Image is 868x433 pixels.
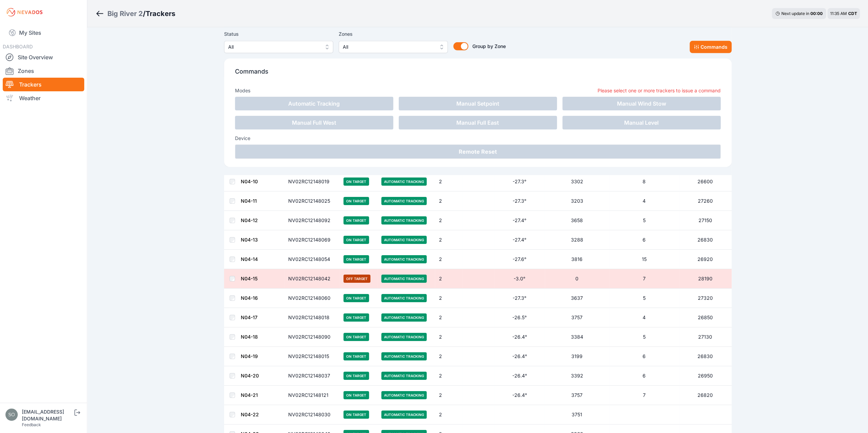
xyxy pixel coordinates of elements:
[343,333,369,341] span: On Target
[679,289,732,308] td: 27320
[381,255,427,263] span: Automatic Tracking
[545,289,609,308] td: 3637
[5,7,44,18] img: Nevados
[545,191,609,211] td: 3203
[679,308,732,327] td: 26850
[381,391,427,399] span: Automatic Tracking
[241,373,259,378] a: N04-20
[399,116,557,129] button: Manual Full East
[679,269,732,289] td: 28190
[3,50,84,64] a: Site Overview
[241,334,258,340] a: N04-18
[22,422,41,427] a: Feedback
[609,327,679,347] td: 5
[381,197,427,205] span: Automatic Tracking
[3,25,84,41] a: My Sites
[598,87,721,94] p: Please select one or more trackers to issue a command
[343,313,369,322] span: On Target
[679,366,732,386] td: 26950
[3,91,84,105] a: Weather
[494,269,544,289] td: -3.0°
[343,352,369,360] span: On Target
[679,250,732,269] td: 26920
[494,172,544,191] td: -27.3°
[284,366,340,386] td: NV02RC12148037
[241,353,258,359] a: N04-19
[241,392,258,398] a: N04-21
[609,250,679,269] td: 15
[609,211,679,230] td: 5
[284,386,340,405] td: NV02RC12148121
[562,97,721,110] button: Manual Wind Stow
[381,313,427,322] span: Automatic Tracking
[609,386,679,405] td: 7
[435,250,462,269] td: 2
[810,11,823,16] div: 00 : 00
[241,217,258,223] a: N04-12
[224,30,333,38] label: Status
[343,255,369,263] span: On Target
[690,41,732,53] button: Commands
[241,198,257,204] a: N04-11
[241,237,258,243] a: N04-13
[235,116,393,129] button: Manual Full West
[343,197,369,205] span: On Target
[241,276,258,281] a: N04-15
[241,179,258,184] a: N04-10
[343,294,369,302] span: On Target
[381,352,427,360] span: Automatic Tracking
[284,250,340,269] td: NV02RC12148054
[381,236,427,244] span: Automatic Tracking
[545,327,609,347] td: 3384
[381,333,427,341] span: Automatic Tracking
[284,289,340,308] td: NV02RC12148060
[494,230,544,250] td: -27.4°
[609,308,679,327] td: 4
[381,177,427,186] span: Automatic Tracking
[435,211,462,230] td: 2
[343,43,434,51] span: All
[241,295,258,301] a: N04-16
[494,308,544,327] td: -26.5°
[339,30,448,38] label: Zones
[494,211,544,230] td: -27.4°
[343,391,369,399] span: On Target
[545,269,609,289] td: 0
[609,172,679,191] td: 8
[679,191,732,211] td: 27260
[284,230,340,250] td: NV02RC12148069
[609,347,679,366] td: 6
[545,172,609,191] td: 3302
[381,216,427,225] span: Automatic Tracking
[284,172,340,191] td: NV02RC12148019
[435,230,462,250] td: 2
[494,289,544,308] td: -27.3°
[562,116,721,129] button: Manual Level
[609,230,679,250] td: 6
[284,211,340,230] td: NV02RC12148092
[435,269,462,289] td: 2
[545,230,609,250] td: 3288
[494,250,544,269] td: -27.6°
[235,87,250,94] h3: Modes
[679,327,732,347] td: 27130
[343,236,369,244] span: On Target
[284,269,340,289] td: NV02RC12148042
[848,11,857,16] span: CDT
[435,172,462,191] td: 2
[435,308,462,327] td: 2
[107,9,143,18] div: Big River 2
[494,191,544,211] td: -27.3°
[381,294,427,302] span: Automatic Tracking
[435,289,462,308] td: 2
[545,366,609,386] td: 3392
[284,347,340,366] td: NV02RC12148015
[435,347,462,366] td: 2
[241,412,259,417] a: N04-22
[381,275,427,283] span: Automatic Tracking
[3,44,33,49] span: DASHBOARD
[399,97,557,110] button: Manual Setpoint
[609,289,679,308] td: 5
[5,408,18,421] img: solvocc@solvenergy.com
[679,386,732,405] td: 26820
